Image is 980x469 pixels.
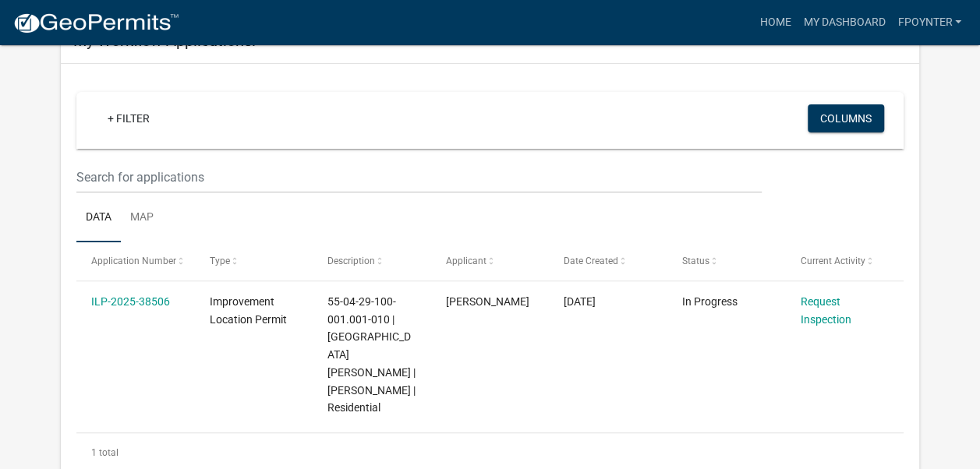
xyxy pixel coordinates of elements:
[327,256,375,266] span: Description
[313,242,431,280] datatable-header-cell: Description
[682,256,709,266] span: Status
[76,242,195,280] datatable-header-cell: Application Number
[564,295,596,308] span: 06/17/2025
[753,8,797,37] a: Home
[446,295,529,308] span: Frank L. Poynter
[210,256,230,266] span: Type
[121,193,163,243] a: Map
[800,295,851,326] a: Request Inspection
[76,161,762,193] input: Search for applications
[891,8,968,37] a: Fpoynter
[194,242,313,280] datatable-header-cell: Type
[95,104,162,132] a: + Filter
[91,256,176,266] span: Application Number
[564,256,618,266] span: Date Created
[431,242,550,280] datatable-header-cell: Applicant
[327,295,416,414] span: 55-04-29-100-001.001-010 | 0 Gore Road, Monrovia 46157 | Frank L Poynter | Residential
[91,295,170,308] a: ILP-2025-38506
[682,295,738,308] span: In Progress
[446,256,486,266] span: Applicant
[797,8,891,37] a: My Dashboard
[549,242,667,280] datatable-header-cell: Date Created
[210,295,287,326] span: Improvement Location Permit
[76,193,121,243] a: Data
[808,104,884,132] button: Columns
[785,242,904,280] datatable-header-cell: Current Activity
[800,256,865,266] span: Current Activity
[667,242,786,280] datatable-header-cell: Status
